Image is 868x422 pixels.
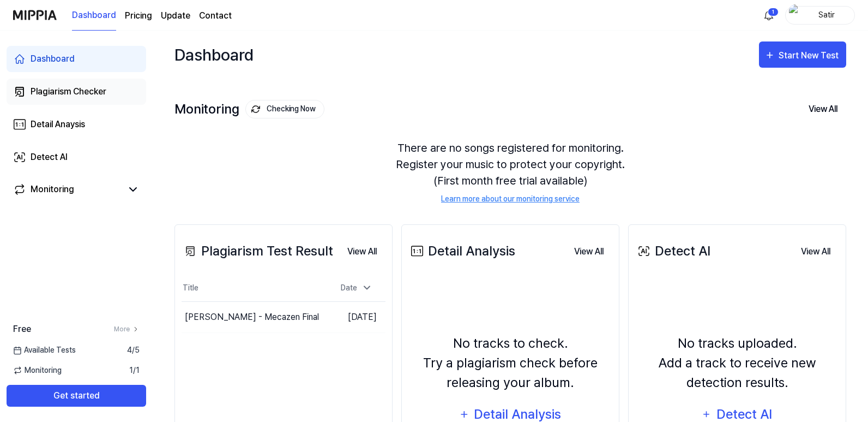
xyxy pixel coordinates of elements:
img: 알림 [762,9,775,22]
div: There are no songs registered for monitoring. Register your music to protect your copyright. (Fir... [174,127,846,218]
div: Detail Analysis [408,241,515,261]
span: Monitoring [13,365,62,376]
div: Detect AI [635,241,710,261]
div: Detect AI [31,151,68,164]
a: Update [161,9,190,22]
button: View All [565,241,612,263]
button: profileSatir [785,6,855,25]
button: View All [792,241,839,263]
div: [PERSON_NAME] - Mecazen Final [185,311,319,324]
a: Plagiarism Checker [7,79,146,105]
div: Detail Anaysis [31,118,85,131]
a: More [114,324,140,334]
button: View All [800,98,846,121]
button: Get started [7,385,146,407]
div: Plagiarism Test Result [182,241,333,261]
div: Date [336,279,377,297]
img: monitoring Icon [251,105,260,114]
button: Start New Test [759,41,846,68]
div: Monitoring [31,183,74,196]
a: Pricing [125,9,152,22]
a: Learn more about our monitoring service [441,193,580,205]
td: [DATE] [328,301,385,332]
div: Dashboard [31,52,75,66]
button: 알림1 [760,7,777,24]
div: Satir [805,9,848,21]
a: View All [339,240,385,263]
a: Detect AI [7,144,146,170]
a: Detail Anaysis [7,111,146,138]
a: Contact [199,9,232,22]
button: Checking Now [245,100,324,118]
div: Dashboard [174,41,254,68]
span: 4 / 5 [127,344,140,356]
button: View All [339,241,385,263]
span: Free [13,323,31,336]
div: 1 [768,8,779,16]
div: No tracks uploaded. Add a track to receive new detection results. [635,334,839,393]
a: Monitoring [13,183,122,196]
a: Dashboard [7,46,146,72]
a: View All [792,240,839,263]
span: Available Tests [13,344,76,356]
img: profile [789,4,802,26]
div: Start New Test [779,49,841,63]
a: Dashboard [72,1,116,31]
th: Title [182,275,328,301]
div: Monitoring [174,100,324,118]
div: No tracks to check. Try a plagiarism check before releasing your album. [408,334,612,393]
span: 1 / 1 [129,365,140,376]
div: Plagiarism Checker [31,85,106,98]
a: View All [565,240,612,263]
